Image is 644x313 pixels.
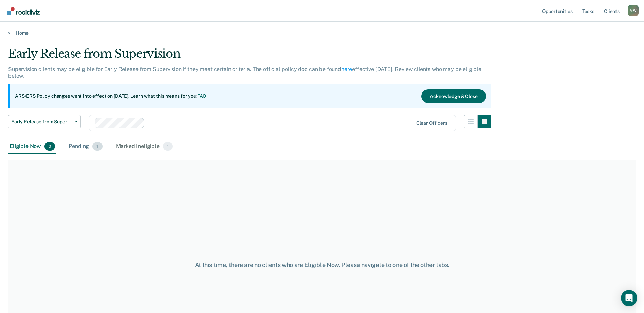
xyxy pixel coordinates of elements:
div: M W [628,5,639,16]
p: Supervision clients may be eligible for Early Release from Supervision if they meet certain crite... [8,66,481,79]
span: Early Release from Supervision [11,119,72,125]
div: Marked Ineligible1 [115,139,174,154]
div: Early Release from Supervision [8,47,491,66]
a: FAQ [197,93,207,99]
div: At this time, there are no clients who are Eligible Now. Please navigate to one of the other tabs. [165,261,479,269]
a: Home [8,30,636,36]
button: Acknowledge & Close [421,89,486,103]
button: Early Release from Supervision [8,115,81,128]
div: Eligible Now0 [8,139,56,154]
div: Clear officers [416,120,447,126]
a: here [341,66,352,72]
div: Open Intercom Messenger [621,290,637,306]
div: Pending1 [67,139,104,154]
button: Profile dropdown button [628,5,639,16]
p: ARS/ERS Policy changes went into effect on [DATE]. Learn what this means for you: [15,93,206,100]
span: 0 [44,142,55,151]
span: 1 [92,142,102,151]
span: 1 [163,142,173,151]
img: Recidiviz [7,7,40,15]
